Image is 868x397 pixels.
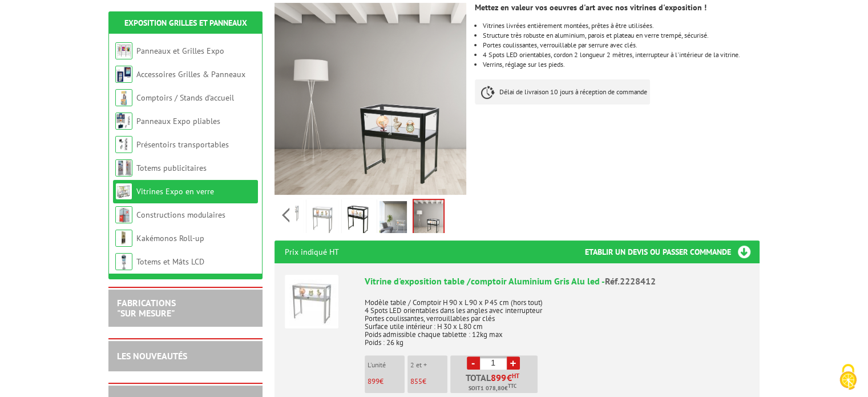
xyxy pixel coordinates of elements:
li: 4 Spots LED orientables, cordon 2 longueur 2 mètres, interrupteur à l'intérieur de la vitrine. [483,51,759,58]
img: Comptoirs / Stands d'accueil [115,89,132,106]
h3: Etablir un devis ou passer commande [585,240,760,263]
a: + [507,356,520,370]
img: vitrine_exposition_table_comptoir_aluminium_noir_led_mise_en_scene_2228413.jpg [414,200,443,235]
a: - [467,356,480,370]
span: Previous [280,206,291,224]
a: Constructions modulaires [136,210,225,220]
img: vitrine_exposition_table_comptoir_aluminium_gris_alu_led_mise_en_scene_2228412.jpg [380,201,407,236]
img: vitrine_exposition_table_comptoir_aluminium_gris_alu_led_2228412.jpg [309,201,336,236]
li: Vitrines livrées entièrement montées, prêtes à être utilisées. [483,22,759,29]
li: Portes coulissantes, verrouillable par serrure avec clés. [483,42,759,49]
img: Cookies (fenêtre modale) [834,363,862,391]
button: Cookies (fenêtre modale) [828,358,868,397]
a: Kakémonos Roll-up [136,233,204,243]
li: Structure très robuste en aluminium, parois et plateau en verre trempé, sécurisé. [483,32,759,39]
p: L'unité [368,361,405,369]
a: Exposition Grilles et Panneaux [124,18,247,28]
img: Panneaux et Grilles Expo [115,42,132,59]
sup: HT [512,372,519,380]
p: Modèle table / Comptoir H 90 x L 90 x P 45 cm (hors tout) 4 Spots LED orientables dans les angles... [365,291,749,347]
li: Verrins, réglage sur les pieds. [483,61,759,68]
img: Panneaux Expo pliables [115,113,132,130]
a: Vitrines Expo en verre [136,186,214,197]
a: Accessoires Grilles & Panneaux [136,69,245,79]
p: Délai de livraison 10 jours à réception de commande [475,79,650,105]
a: Totems publicitaires [136,163,207,173]
img: Constructions modulaires [115,206,132,223]
a: Comptoirs / Stands d'accueil [136,93,234,103]
span: € [507,373,512,382]
img: vitrine_exposition_table_comptoir_aluminium_noir_led_mise_en_scene_2228413.jpg [274,3,467,195]
span: 855 [410,376,422,386]
p: 2 et + [410,361,447,369]
p: Total [453,373,538,393]
p: Prix indiqué HT [285,240,339,263]
strong: Mettez en valeur vos oeuvres d'art avec nos vitrines d'exposition ! [475,2,706,13]
span: 899 [491,373,507,382]
a: Panneaux Expo pliables [136,116,220,126]
span: 899 [368,376,380,386]
img: Vitrines Expo en verre [115,183,132,200]
span: 1 078,80 [481,384,504,393]
div: Vitrine d'exposition table /comptoir Aluminium Gris Alu led - [365,275,749,288]
img: Accessoires Grilles & Panneaux [115,66,132,83]
img: vitrine_exposition_table_comptoir_aluminium_noir_led_2228413.jpg [344,201,372,236]
img: Totems publicitaires [115,159,132,177]
a: LES NOUVEAUTÉS [117,350,187,362]
img: Totems et Mâts LCD [115,253,132,270]
a: FABRICATIONS"Sur Mesure" [117,297,176,319]
img: Kakémonos Roll-up [115,230,132,247]
a: Présentoirs transportables [136,139,229,150]
span: Réf.2228412 [605,275,656,287]
span: Soit € [469,384,516,393]
a: Totems et Mâts LCD [136,256,204,267]
img: Présentoirs transportables [115,136,132,153]
img: Vitrine d'exposition table /comptoir Aluminium Gris Alu led [285,275,338,328]
p: € [368,378,405,386]
a: Panneaux et Grilles Expo [136,46,224,56]
p: € [410,378,447,386]
sup: TTC [508,383,516,389]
